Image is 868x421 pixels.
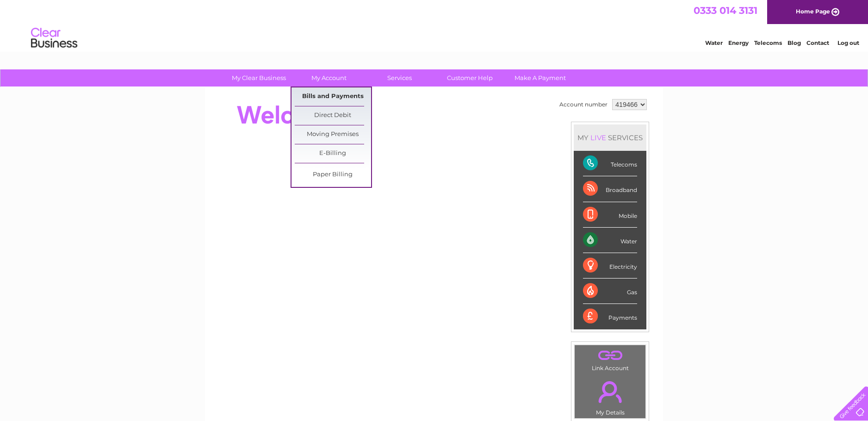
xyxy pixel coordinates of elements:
a: Services [361,69,438,87]
a: Water [705,39,723,46]
td: Link Account [574,345,646,374]
a: Contact [806,39,829,46]
td: Account number [557,97,610,112]
a: 0333 014 3131 [694,5,757,16]
div: Mobile [583,202,637,228]
div: Gas [583,279,637,304]
a: Make A Payment [502,69,578,87]
a: Customer Help [432,69,508,87]
div: Telecoms [583,151,637,176]
div: Payments [583,304,637,329]
div: MY SERVICES [574,124,646,151]
a: Log out [837,39,859,46]
a: Bills and Payments [295,87,371,106]
a: Telecoms [754,39,782,46]
a: Blog [787,39,801,46]
a: My Clear Business [221,69,297,87]
a: . [577,347,643,364]
div: LIVE [589,133,608,142]
div: Broadband [583,176,637,202]
div: Clear Business is a trading name of Verastar Limited (registered in [GEOGRAPHIC_DATA] No. 3667643... [216,5,653,45]
img: logo.png [31,24,78,52]
a: . [577,376,643,408]
a: E-Billing [295,144,371,163]
a: Paper Billing [295,166,371,184]
a: Energy [728,39,749,46]
a: Direct Debit [295,106,371,125]
a: My Account [291,69,367,87]
div: Water [583,228,637,253]
a: Moving Premises [295,125,371,144]
td: My Details [574,373,646,419]
div: Electricity [583,253,637,279]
